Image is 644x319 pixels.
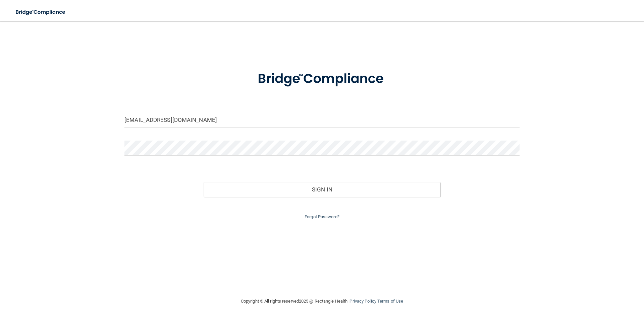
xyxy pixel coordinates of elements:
a: Terms of Use [377,299,403,304]
div: Copyright © All rights reserved 2025 @ Rectangle Health | | [200,291,444,312]
img: bridge_compliance_login_screen.278c3ca4.svg [244,62,400,96]
a: Forgot Password? [305,214,339,219]
a: Privacy Policy [350,299,376,304]
img: bridge_compliance_login_screen.278c3ca4.svg [10,5,72,19]
input: Email [124,112,520,128]
button: Sign In [204,182,441,197]
iframe: Drift Widget Chat Controller [528,271,636,298]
